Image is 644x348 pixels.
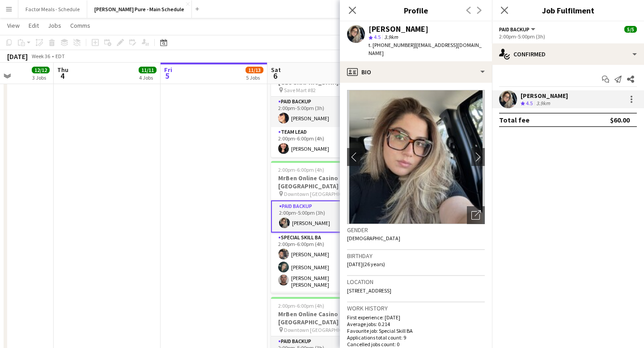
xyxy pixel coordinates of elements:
app-card-role: Special Skill TL1/1 [271,292,371,322]
div: 3 Jobs [32,74,49,81]
span: [DEMOGRAPHIC_DATA] [347,235,400,242]
button: [PERSON_NAME] Pure - Main Schedule [87,0,192,18]
span: 11/11 [139,67,157,73]
app-card-role: Paid Backup1/12:00pm-5:00pm (3h)[PERSON_NAME] [271,200,371,233]
div: 3.9km [534,100,552,107]
h3: Location [347,278,485,286]
div: $60.00 [610,115,630,124]
h3: Profile [340,4,492,16]
h3: MrBen Online Casino [GEOGRAPHIC_DATA] [271,174,371,190]
div: 4 Jobs [139,74,156,81]
span: t. [PHONE_NUMBER] [369,42,415,48]
p: Cancelled jobs count: 0 [347,341,485,348]
button: Paid Backup [499,26,537,33]
span: 5/5 [624,26,637,33]
img: Crew avatar or photo [347,90,485,224]
span: 4.5 [526,100,533,106]
span: 11/13 [246,67,263,73]
div: [PERSON_NAME] [521,92,568,100]
h3: Gender [347,226,485,234]
span: Downtown [GEOGRAPHIC_DATA] [284,327,349,333]
a: Comms [67,20,94,31]
span: 2:00pm-6:00pm (4h) [278,166,324,173]
span: Downtown [GEOGRAPHIC_DATA] [284,191,349,197]
span: Save Mart #82 [284,87,316,93]
div: EDT [55,53,65,59]
span: 5 [163,71,172,81]
div: Confirmed [492,43,644,65]
span: [DATE] (26 years) [347,261,385,267]
p: Favourite job: Special Skill BA [347,327,485,334]
span: 4 [56,71,68,81]
div: [DATE] [7,52,28,61]
div: [PERSON_NAME] [369,25,428,33]
app-job-card: 2:00pm-6:00pm (4h)5/5MrBen Online Casino [GEOGRAPHIC_DATA] Downtown [GEOGRAPHIC_DATA]3 RolesPaid ... [271,161,371,293]
div: Total fee [499,115,530,124]
div: Open photos pop-in [467,206,485,224]
span: Edit [29,21,39,30]
p: Average jobs: 0.214 [347,321,485,327]
h3: Job Fulfilment [492,4,644,16]
span: Comms [70,21,90,30]
span: 12/12 [32,67,50,73]
span: 2:00pm-6:00pm (4h) [278,302,324,309]
span: Thu [57,66,68,74]
a: Jobs [44,20,65,31]
span: View [7,21,20,30]
app-card-role: Paid Backup1/12:00pm-5:00pm (3h)[PERSON_NAME] [271,97,371,127]
h3: MrBen Online Casino [GEOGRAPHIC_DATA] [271,310,371,326]
h3: Work history [347,304,485,312]
span: [STREET_ADDRESS] [347,287,391,294]
p: First experience: [DATE] [347,314,485,321]
div: Bio [340,61,492,83]
span: Sat [271,66,281,74]
div: 2:00pm-5:00pm (3h) [499,33,637,40]
span: | [EMAIL_ADDRESS][DOMAIN_NAME] [369,42,482,56]
span: 6 [270,71,281,81]
span: Week 36 [30,53,52,59]
span: Fri [164,66,172,74]
a: View [4,20,23,31]
app-job-card: 2:00pm-6:00pm (4h)2/2Flashfood APP [GEOGRAPHIC_DATA] [PERSON_NAME], [GEOGRAPHIC_DATA] Save Mart #... [271,57,371,157]
app-card-role: Team Lead1/12:00pm-6:00pm (4h)[PERSON_NAME] [271,127,371,157]
a: Edit [25,20,42,31]
div: 5 Jobs [246,74,263,81]
app-card-role: Special Skill BA3/32:00pm-6:00pm (4h)[PERSON_NAME][PERSON_NAME][PERSON_NAME] [PERSON_NAME] [271,233,371,292]
h3: Birthday [347,252,485,260]
span: Paid Backup [499,26,530,33]
button: Factor Meals - Schedule [18,0,87,18]
span: Jobs [48,21,61,30]
p: Applications total count: 9 [347,334,485,341]
span: 3.9km [382,34,400,40]
span: 4.5 [374,34,381,40]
